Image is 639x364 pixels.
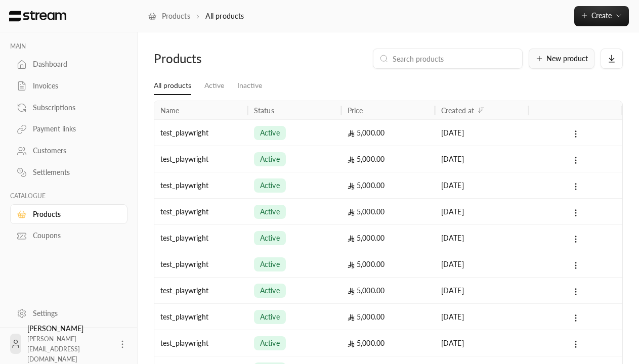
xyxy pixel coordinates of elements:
[348,339,385,347] span: 5,000.00
[441,172,523,198] div: [DATE]
[260,207,280,217] span: active
[154,51,224,67] div: Products
[33,146,115,156] div: Customers
[33,103,115,113] div: Subscriptions
[260,286,280,296] span: active
[546,55,588,62] span: New product
[574,6,629,26] button: Create
[160,330,242,356] div: test_playwright
[441,225,523,251] div: [DATE]
[260,338,280,348] span: active
[441,278,523,303] div: [DATE]
[160,146,242,172] div: test_playwright
[254,106,274,115] div: Status
[441,330,523,356] div: [DATE]
[348,128,385,137] span: 5,000.00
[160,251,242,277] div: test_playwright
[10,303,127,323] a: Settings
[260,312,280,322] span: active
[10,98,127,117] a: Subscriptions
[160,304,242,330] div: test_playwright
[33,59,115,69] div: Dashboard
[475,104,487,116] button: Sort
[148,11,244,21] nav: breadcrumb
[33,209,115,219] div: Products
[260,259,280,269] span: active
[160,106,180,115] div: Name
[10,76,127,96] a: Invoices
[237,77,262,95] a: Inactive
[393,53,516,64] input: Search products
[10,42,127,51] p: MAIN
[33,81,115,91] div: Invoices
[154,77,191,95] a: All products
[160,172,242,198] div: test_playwright
[10,55,127,74] a: Dashboard
[10,192,127,200] p: CATALOGUE
[529,49,594,69] button: New product
[10,204,127,224] a: Products
[33,124,115,134] div: Payment links
[204,77,224,95] a: Active
[27,335,80,363] span: [PERSON_NAME][EMAIL_ADDRESS][DOMAIN_NAME]
[260,180,280,191] span: active
[441,106,474,115] div: Created at
[348,181,385,190] span: 5,000.00
[33,231,115,241] div: Coupons
[205,11,244,21] p: All products
[348,234,385,242] span: 5,000.00
[441,146,523,172] div: [DATE]
[348,207,385,216] span: 5,000.00
[348,260,385,268] span: 5,000.00
[10,226,127,246] a: Coupons
[148,11,190,21] a: Products
[260,128,280,138] span: active
[27,324,111,364] div: [PERSON_NAME]
[441,251,523,277] div: [DATE]
[348,106,363,115] div: Price
[441,120,523,146] div: [DATE]
[160,278,242,303] div: test_playwright
[348,312,385,321] span: 5,000.00
[33,167,115,177] div: Settlements
[160,120,242,146] div: test_playwright
[591,11,612,20] span: Create
[441,304,523,330] div: [DATE]
[10,141,127,161] a: Customers
[160,199,242,224] div: test_playwright
[348,155,385,163] span: 5,000.00
[8,11,67,22] img: Logo
[260,233,280,243] span: active
[10,119,127,139] a: Payment links
[10,163,127,183] a: Settlements
[260,154,280,164] span: active
[160,225,242,251] div: test_playwright
[441,199,523,224] div: [DATE]
[348,286,385,295] span: 5,000.00
[33,308,115,318] div: Settings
